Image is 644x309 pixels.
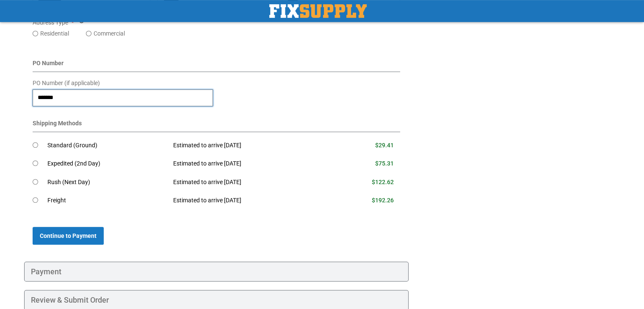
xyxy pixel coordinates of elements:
[33,80,100,86] span: PO Number (if applicable)
[33,59,401,72] div: PO Number
[372,179,394,185] span: $122.62
[167,154,330,173] td: Estimated to arrive [DATE]
[167,191,330,210] td: Estimated to arrive [DATE]
[94,29,125,38] label: Commercial
[375,142,394,149] span: $29.41
[40,232,97,239] span: Continue to Payment
[33,227,104,245] button: Continue to Payment
[375,160,394,167] span: $75.31
[167,136,330,155] td: Estimated to arrive [DATE]
[33,19,68,26] span: Address Type
[24,262,409,282] div: Payment
[167,173,330,192] td: Estimated to arrive [DATE]
[47,136,167,155] td: Standard (Ground)
[33,119,401,132] div: Shipping Methods
[47,173,167,192] td: Rush (Next Day)
[47,154,167,173] td: Expedited (2nd Day)
[269,4,367,18] img: Fix Industrial Supply
[47,191,167,210] td: Freight
[40,29,69,38] label: Residential
[269,4,367,18] a: store logo
[372,197,394,204] span: $192.26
